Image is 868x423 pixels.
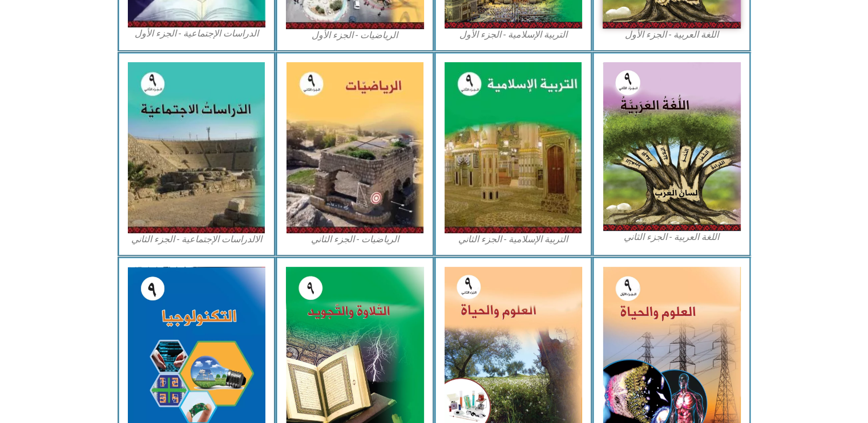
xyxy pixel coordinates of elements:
figcaption: التربية الإسلامية - الجزء الأول [445,29,583,41]
figcaption: الرياضيات - الجزء الأول​ [286,29,424,42]
figcaption: الرياضيات - الجزء الثاني [286,233,424,246]
figcaption: اللغة العربية - الجزء الثاني [603,231,741,243]
figcaption: الدراسات الإجتماعية - الجزء الأول​ [128,27,266,40]
figcaption: الالدراسات الإجتماعية - الجزء الثاني [128,233,266,246]
figcaption: التربية الإسلامية - الجزء الثاني [445,233,583,246]
figcaption: اللغة العربية - الجزء الأول​ [603,29,741,41]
